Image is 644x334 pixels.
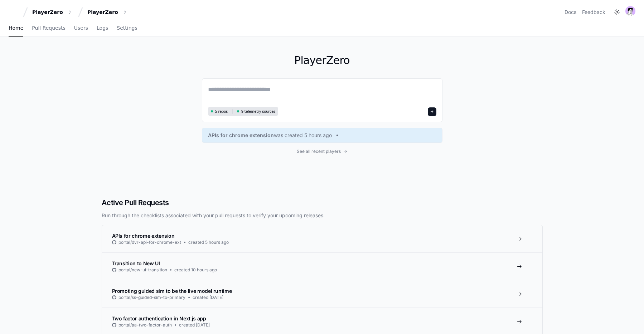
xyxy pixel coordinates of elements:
h1: PlayerZero [202,54,442,67]
span: APIs for chrome extension [112,233,175,239]
span: created 10 hours ago [174,267,217,273]
button: PlayerZero [84,6,130,19]
span: created 5 hours ago [188,239,229,245]
a: Users [74,20,88,37]
button: Feedback [582,9,605,16]
span: Users [74,26,88,30]
button: PlayerZero [29,6,75,19]
a: Home [9,20,23,37]
a: Pull Requests [32,20,65,37]
span: See all recent players [297,149,341,154]
span: Settings [117,26,137,30]
a: APIs for chrome extensionwas created 5 hours ago [208,132,436,139]
p: Run through the checklists associated with your pull requests to verify your upcoming releases. [102,212,543,219]
a: Promoting guided sim to be the live model runtimeportal/ss-guided-sim-to-primarycreated [DATE] [102,280,542,308]
a: See all recent players [202,149,442,154]
span: 5 repos [215,109,228,114]
span: created [DATE] [179,322,210,328]
span: portal/ss-guided-sim-to-primary [118,295,185,300]
span: was created 5 hours ago [274,132,332,139]
a: Logs [97,20,108,37]
span: Transition to New UI [112,260,160,266]
span: Pull Requests [32,26,65,30]
a: Docs [565,9,576,16]
span: portal/new-ui-transition [118,267,167,273]
span: APIs for chrome extension [208,132,274,139]
span: created [DATE] [193,295,223,300]
a: Transition to New UIportal/new-ui-transitioncreated 10 hours ago [102,252,542,280]
h2: Active Pull Requests [102,198,543,208]
img: avatar [625,6,635,16]
span: 9 telemetry sources [241,109,275,114]
span: Logs [97,26,108,30]
a: Settings [117,20,137,37]
span: Home [9,26,23,30]
a: APIs for chrome extensionportal/dvr-api-for-chrome-extcreated 5 hours ago [102,225,542,252]
div: PlayerZero [32,9,63,16]
span: Two factor authentication in Next.js app [112,315,206,321]
span: portal/aa-two-factor-auth [118,322,172,328]
span: Promoting guided sim to be the live model runtime [112,288,232,294]
div: PlayerZero [87,9,118,16]
span: portal/dvr-api-for-chrome-ext [118,239,181,245]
